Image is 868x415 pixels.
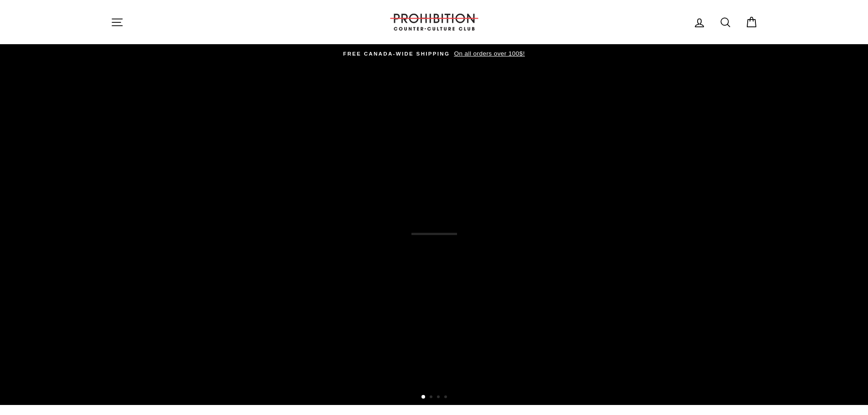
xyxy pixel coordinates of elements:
[421,395,426,400] button: 1
[452,50,524,57] span: On all orders over 100$!
[389,14,480,31] img: PROHIBITION COUNTER-CULTURE CLUB
[430,395,434,400] button: 2
[343,51,450,56] span: FREE CANADA-WIDE SHIPPING
[437,395,442,400] button: 3
[444,395,449,400] button: 4
[113,49,755,59] a: FREE CANADA-WIDE SHIPPING On all orders over 100$!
